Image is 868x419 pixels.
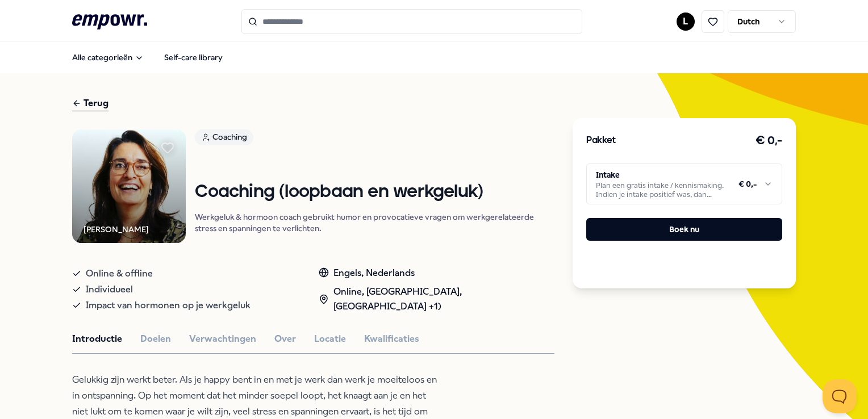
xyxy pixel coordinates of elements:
[72,129,186,243] img: Product Image
[319,284,554,313] div: Online, [GEOGRAPHIC_DATA], [GEOGRAPHIC_DATA] +1)
[586,133,616,148] h3: Pakket
[195,211,554,234] p: Werkgeluk & hormoon coach gebruikt humor en provocatieve vragen om werkgerelateerde stress en spa...
[72,96,108,111] div: Terug
[274,332,296,346] button: Over
[677,12,695,31] button: L
[72,332,122,346] button: Introductie
[86,298,251,313] span: Impact van hormonen op je werkgeluk
[84,223,149,236] div: [PERSON_NAME]
[155,46,232,69] a: Self-care library
[364,332,419,346] button: Kwalificaties
[314,332,346,346] button: Locatie
[756,132,782,150] h3: € 0,-
[86,266,153,282] span: Online & offline
[86,282,133,298] span: Individueel
[189,332,256,346] button: Verwachtingen
[823,379,857,413] iframe: Help Scout Beacon - Open
[195,129,554,149] a: Coaching
[195,182,554,202] h1: Coaching (loopbaan en werkgeluk)
[586,218,782,241] button: Boek nu
[319,266,554,280] div: Engels, Nederlands
[63,46,153,69] button: Alle categorieën
[140,332,171,346] button: Doelen
[195,129,253,145] div: Coaching
[63,46,232,69] nav: Main
[241,9,582,34] input: Search for products, categories or subcategories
